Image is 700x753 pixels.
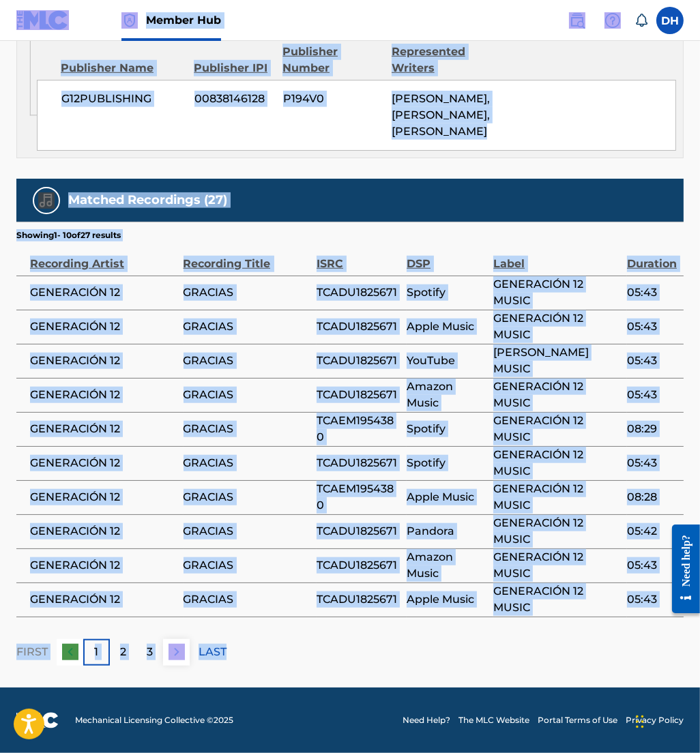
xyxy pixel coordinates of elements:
[493,413,620,445] span: GENERACIÓN 12 MUSIC
[493,276,620,309] span: GENERACIÓN 12 MUSIC
[538,714,617,726] a: Portal Terms of Use
[403,714,450,726] a: Need Help?
[493,549,620,582] span: GENERACIÓN 12 MUSIC
[317,481,400,514] span: TCAEM1954380
[627,353,677,369] span: 05:43
[30,489,177,505] span: GENERACIÓN 12
[493,583,620,616] span: GENERACIÓN 12 MUSIC
[635,14,648,27] div: Notifications
[627,455,677,471] span: 05:43
[632,688,700,753] iframe: Chat Widget
[30,319,177,335] span: GENERACIÓN 12
[194,60,272,76] div: Publisher IPI
[627,523,677,540] span: 05:42
[184,387,310,403] span: GRACIAS
[184,455,310,471] span: GRACIAS
[317,241,400,272] div: ISRC
[317,387,400,403] span: TCADU1825671
[493,447,620,479] span: GENERACIÓN 12 MUSIC
[184,591,310,608] span: GRACIAS
[407,455,486,471] span: Spotify
[30,387,177,403] span: GENERACIÓN 12
[407,421,486,437] span: Spotify
[61,60,184,76] div: Publisher Name
[604,12,621,29] img: help
[407,241,486,272] div: DSP
[95,644,99,660] p: 1
[599,7,626,34] div: Help
[493,344,620,377] span: [PERSON_NAME] MUSIC
[30,455,177,471] span: GENERACIÓN 12
[30,241,177,272] div: Recording Artist
[407,353,486,369] span: YouTube
[392,44,490,76] div: Represented Writers
[317,591,400,608] span: TCADU1825671
[184,421,310,437] span: GRACIAS
[656,7,684,34] div: User Menu
[169,644,185,660] img: right
[626,714,684,726] a: Privacy Policy
[627,319,677,335] span: 05:43
[458,714,529,726] a: The MLC Website
[30,284,177,301] span: GENERACIÓN 12
[146,12,221,28] span: Member Hub
[407,549,486,582] span: Amazon Music
[282,44,381,76] div: Publisher Number
[147,644,153,660] p: 3
[16,644,48,660] p: FIRST
[407,489,486,505] span: Apple Music
[120,644,126,660] p: 2
[199,644,227,660] p: LAST
[184,284,310,301] span: GRACIAS
[16,229,121,241] p: Showing 1 - 10 of 27 results
[317,455,400,471] span: TCADU1825671
[407,284,486,301] span: Spotify
[493,310,620,343] span: GENERACIÓN 12 MUSIC
[184,523,310,540] span: GRACIAS
[407,523,486,540] span: Pandora
[662,514,700,624] iframe: Resource Center
[317,413,400,445] span: TCAEM1954380
[184,353,310,369] span: GRACIAS
[627,241,677,272] div: Duration
[627,489,677,505] span: 08:28
[493,481,620,514] span: GENERACIÓN 12 MUSIC
[407,319,486,335] span: Apple Music
[184,557,310,574] span: GRACIAS
[121,12,138,29] img: Top Rightsholder
[317,523,400,540] span: TCADU1825671
[317,353,400,369] span: TCADU1825671
[636,701,644,742] div: Drag
[194,91,273,107] span: 00838146128
[30,523,177,540] span: GENERACIÓN 12
[493,515,620,548] span: GENERACIÓN 12 MUSIC
[493,379,620,411] span: GENERACIÓN 12 MUSIC
[16,10,69,30] img: MLC Logo
[184,241,310,272] div: Recording Title
[569,12,585,29] img: search
[627,387,677,403] span: 05:43
[407,379,486,411] span: Amazon Music
[392,92,490,138] span: [PERSON_NAME], [PERSON_NAME], [PERSON_NAME]
[30,353,177,369] span: GENERACIÓN 12
[627,557,677,574] span: 05:43
[493,241,620,272] div: Label
[184,319,310,335] span: GRACIAS
[184,489,310,505] span: GRACIAS
[317,557,400,574] span: TCADU1825671
[30,591,177,608] span: GENERACIÓN 12
[61,91,184,107] span: G12PUBLISHING
[38,192,55,209] img: Matched Recordings
[75,714,233,726] span: Mechanical Licensing Collective © 2025
[30,421,177,437] span: GENERACIÓN 12
[317,319,400,335] span: TCADU1825671
[30,557,177,574] span: GENERACIÓN 12
[16,712,59,728] img: logo
[564,7,591,34] a: Public Search
[317,284,400,301] span: TCADU1825671
[407,591,486,608] span: Apple Music
[283,91,381,107] span: P194V0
